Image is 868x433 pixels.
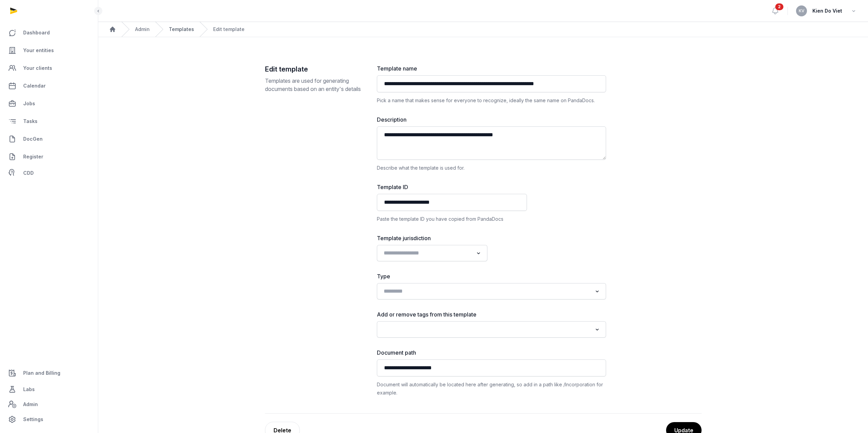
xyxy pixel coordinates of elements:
[377,96,606,105] div: Pick a name that makes sense for everyone to recognize, ideally the same name on PandaDocs.
[169,26,194,33] a: Templates
[377,64,606,73] label: Template name
[135,26,150,33] a: Admin
[5,365,92,381] a: Plan and Billing
[5,398,92,411] a: Admin
[23,99,35,108] span: Jobs
[381,287,592,296] input: Search for option
[380,323,603,336] div: Search for option
[5,166,92,180] a: CDD
[265,64,366,74] h2: Edit template
[5,131,92,147] a: DocGen
[23,415,43,423] span: Settings
[377,215,527,223] div: Paste the template ID you have copied from PandaDocs
[5,149,92,165] a: Register
[5,25,92,41] a: Dashboard
[5,42,92,59] a: Your entities
[213,26,245,33] div: Edit template
[377,234,487,242] label: Template jurisdiction
[377,272,606,280] label: Type
[380,247,484,259] div: Search for option
[812,7,842,15] span: Kien Do Viet
[23,46,54,55] span: Your entities
[23,82,46,90] span: Calendar
[377,310,606,319] label: Add or remove tags from this template
[23,135,43,143] span: DocGen
[23,169,34,177] span: CDD
[380,285,603,297] div: Search for option
[5,95,92,112] a: Jobs
[377,164,606,172] div: Describe what the template is used for.
[5,60,92,76] a: Your clients
[799,9,805,13] span: KV
[23,29,50,37] span: Dashboard
[265,77,366,93] p: Templates are used for generating documents based on an entity's details
[23,153,43,161] span: Register
[23,369,60,377] span: Plan and Billing
[23,64,52,72] span: Your clients
[377,349,606,357] label: Document path
[98,22,868,37] nav: Breadcrumb
[381,248,473,258] input: Search for option
[775,3,783,10] span: 2
[5,78,92,94] a: Calendar
[377,183,527,191] label: Template ID
[5,113,92,129] a: Tasks
[377,115,606,124] label: Description
[5,381,92,398] a: Labs
[381,325,592,334] input: Search for option
[377,381,606,397] div: Document will automatically be located here after generating, so add in a path like /Incorporatio...
[23,385,35,393] span: Labs
[5,411,92,428] a: Settings
[23,117,38,125] span: Tasks
[796,5,807,16] button: KV
[23,400,38,408] span: Admin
